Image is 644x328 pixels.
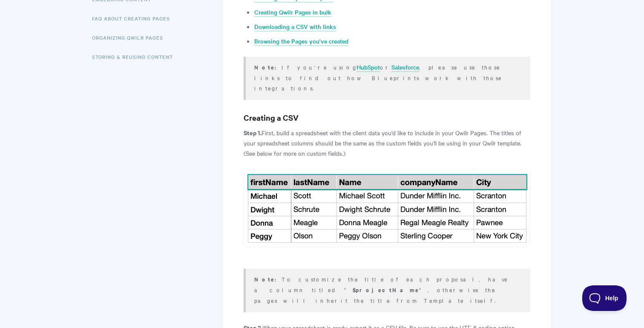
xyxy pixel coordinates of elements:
[582,285,627,311] iframe: Toggle Customer Support
[244,128,262,137] strong: Step 1.
[244,112,530,124] h3: Creating a CSV
[92,10,176,27] a: FAQ About Creating Pages
[92,48,179,65] a: Storing & Reusing Content
[356,63,380,72] a: HubSpot
[254,62,520,93] p: If you're using or , please use those links to find out how Blueprints work with those integrations.
[254,8,331,17] a: Creating Qwilr Pages in bulk
[92,29,170,46] a: Organizing Qwilr Pages
[254,37,348,46] a: Browsing the Pages you've created
[244,128,530,158] p: First, build a spreadsheet with the client data you’d like to include in your Qwilr Pages. The ti...
[254,274,520,305] p: To customize the title of each proposal, have a column titled " ", otherwise the pages will inher...
[391,63,419,72] a: Salesforce
[254,63,282,71] strong: Note:
[254,275,282,283] b: Note:
[353,286,419,294] b: $projectName
[254,22,336,32] a: Downloading a CSV with links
